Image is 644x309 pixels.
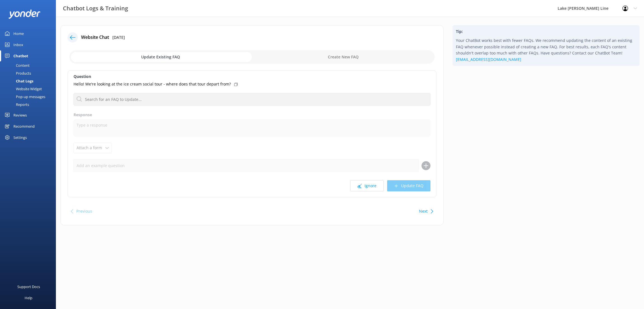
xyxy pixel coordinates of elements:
[13,121,35,132] div: Recommend
[13,132,27,143] div: Settings
[456,28,636,35] h4: Tip:
[3,77,56,85] a: Chat Logs
[112,34,125,41] p: [DATE]
[13,28,24,39] div: Home
[3,61,30,69] div: Content
[3,93,56,101] a: Pop-up messages
[13,39,23,50] div: Inbox
[456,37,636,63] p: Your ChatBot works best with fewer FAQs. We recommend updating the content of an existing FAQ whe...
[74,112,430,118] label: Response
[13,110,27,121] div: Reviews
[3,85,56,93] a: Website Widget
[74,93,430,106] input: Search for an FAQ to Update...
[8,9,41,19] img: yonder-white-logo.png
[81,34,109,41] h4: Website Chat
[3,69,31,77] div: Products
[3,77,33,85] div: Chat Logs
[3,61,56,69] a: Content
[74,81,231,87] p: Hello! We're looking at the ice cream social tour - where does that tour depart from?
[3,69,56,77] a: Products
[3,101,56,108] a: Reports
[13,50,28,61] div: Chatbot
[25,292,32,303] div: Help
[350,180,384,191] button: Ignore
[74,73,430,80] label: Question
[419,206,428,217] button: Next
[63,4,128,13] h3: Chatbot Logs & Training
[3,101,29,108] div: Reports
[456,57,521,62] a: [EMAIL_ADDRESS][DOMAIN_NAME]
[74,159,419,172] input: Add an example question
[3,93,45,101] div: Pop-up messages
[17,281,40,292] div: Support Docs
[3,85,42,93] div: Website Widget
